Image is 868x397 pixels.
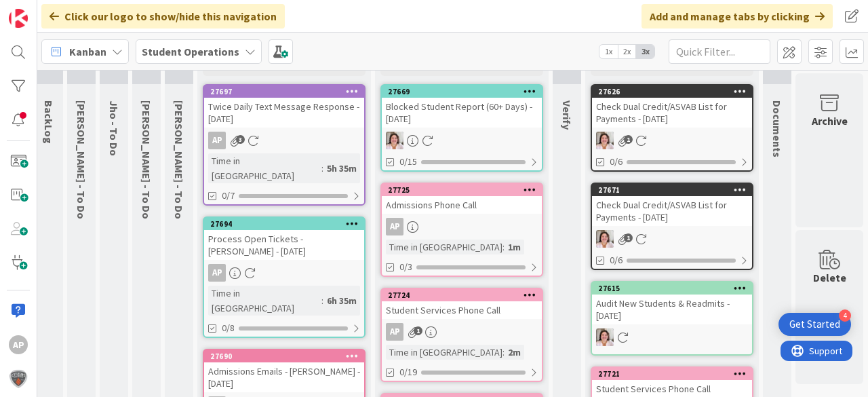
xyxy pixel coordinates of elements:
[382,184,542,196] div: 27725
[592,368,752,380] div: 27721
[222,189,235,203] span: 0/7
[208,153,321,183] div: Time in [GEOGRAPHIC_DATA]
[560,100,574,130] span: Verify
[382,184,542,214] div: 27725Admissions Phone Call
[388,290,542,300] div: 27724
[323,161,360,176] div: 5h 35m
[382,289,542,319] div: 27724Student Services Phone Call
[778,313,851,336] div: Open Get Started checklist, remaining modules: 4
[502,345,505,360] span: :
[208,286,321,316] div: Time in [GEOGRAPHIC_DATA]
[204,350,364,362] div: 27690
[812,113,848,129] div: Archive
[323,293,360,308] div: 6h 35m
[770,100,784,157] span: Documents
[599,45,618,58] span: 1x
[618,45,636,58] span: 2x
[142,45,239,58] b: Student Operations
[502,240,505,254] span: :
[789,318,840,331] div: Get Started
[624,135,633,144] span: 1
[386,323,403,341] div: AP
[592,86,752,98] div: 27626
[382,323,542,341] div: AP
[386,218,403,235] div: AP
[610,155,623,169] span: 0/6
[382,301,542,319] div: Student Services Phone Call
[321,161,323,176] span: :
[9,9,28,28] img: Visit kanbanzone.com
[204,350,364,392] div: 27690Admissions Emails - [PERSON_NAME] - [DATE]
[382,289,542,301] div: 27724
[592,328,752,346] div: EW
[386,240,502,254] div: Time in [GEOGRAPHIC_DATA]
[636,45,654,58] span: 3x
[203,216,366,338] a: 27694Process Open Tickets - [PERSON_NAME] - [DATE]APTime in [GEOGRAPHIC_DATA]:6h 35m0/8
[388,87,542,96] div: 27669
[204,264,364,282] div: AP
[236,135,245,144] span: 3
[382,196,542,214] div: Admissions Phone Call
[592,282,752,295] div: 27615
[28,2,62,18] span: Support
[204,218,364,260] div: 27694Process Open Tickets - [PERSON_NAME] - [DATE]
[591,183,753,270] a: 27671Check Dual Credit/ASVAB List for Payments - [DATE]EW0/6
[399,365,417,379] span: 0/19
[204,98,364,128] div: Twice Daily Text Message Response - [DATE]
[414,326,422,335] span: 1
[204,86,364,98] div: 27697
[9,335,28,354] div: AP
[592,282,752,324] div: 27615Audit New Students & Readmits - [DATE]
[813,269,846,286] div: Delete
[642,4,833,29] div: Add and manage tabs by clicking
[388,185,542,195] div: 27725
[380,183,543,277] a: 27725Admissions Phone CallAPTime in [GEOGRAPHIC_DATA]:1m0/3
[399,260,412,274] span: 0/3
[610,253,623,267] span: 0/6
[380,288,543,382] a: 27724Student Services Phone CallAPTime in [GEOGRAPHIC_DATA]:2m0/19
[591,84,753,172] a: 27626Check Dual Credit/ASVAB List for Payments - [DATE]EW0/6
[204,362,364,392] div: Admissions Emails - [PERSON_NAME] - [DATE]
[382,132,542,149] div: EW
[592,86,752,128] div: 27626Check Dual Credit/ASVAB List for Payments - [DATE]
[208,264,226,282] div: AP
[140,100,153,219] span: Zaida - To Do
[321,293,323,308] span: :
[41,4,285,29] div: Click our logo to show/hide this navigation
[598,284,752,293] div: 27615
[107,100,121,156] span: Jho - To Do
[839,309,851,322] div: 4
[204,86,364,128] div: 27697Twice Daily Text Message Response - [DATE]
[208,132,226,149] div: AP
[596,132,614,149] img: EW
[592,196,752,226] div: Check Dual Credit/ASVAB List for Payments - [DATE]
[386,132,403,149] img: EW
[592,132,752,149] div: EW
[382,98,542,128] div: Blocked Student Report (60+ Days) - [DATE]
[382,218,542,235] div: AP
[204,132,364,149] div: AP
[204,230,364,260] div: Process Open Tickets - [PERSON_NAME] - [DATE]
[210,352,364,361] div: 27690
[624,233,633,242] span: 1
[592,295,752,324] div: Audit New Students & Readmits - [DATE]
[203,84,366,206] a: 27697Twice Daily Text Message Response - [DATE]APTime in [GEOGRAPHIC_DATA]:5h 35m0/7
[9,369,28,388] img: avatar
[592,184,752,226] div: 27671Check Dual Credit/ASVAB List for Payments - [DATE]
[382,86,542,98] div: 27669
[598,87,752,96] div: 27626
[69,43,106,60] span: Kanban
[505,345,524,360] div: 2m
[210,87,364,96] div: 27697
[596,328,614,346] img: EW
[399,155,417,169] span: 0/15
[592,184,752,196] div: 27671
[204,218,364,230] div: 27694
[591,281,753,356] a: 27615Audit New Students & Readmits - [DATE]EW
[382,86,542,128] div: 27669Blocked Student Report (60+ Days) - [DATE]
[592,230,752,248] div: EW
[505,240,524,254] div: 1m
[596,230,614,248] img: EW
[222,321,235,335] span: 0/8
[172,100,186,219] span: Eric - To Do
